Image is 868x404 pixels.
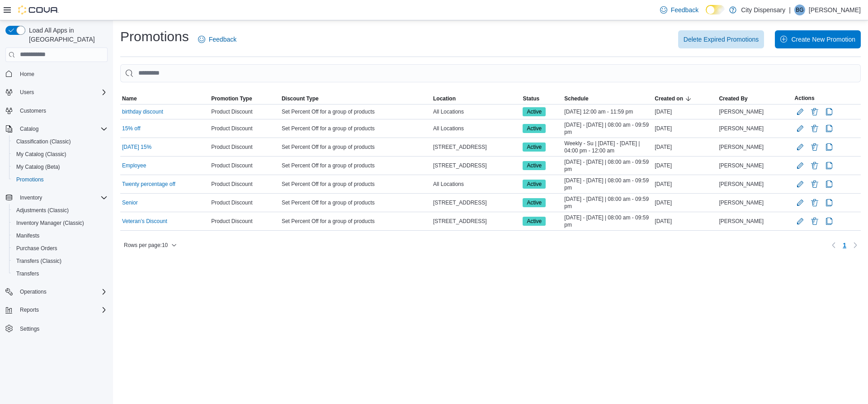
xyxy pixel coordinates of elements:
[809,142,820,152] button: Delete Promotion
[656,1,702,19] a: Feedback
[209,35,236,44] span: Feedback
[9,148,111,161] button: My Catalog (Classic)
[211,108,252,115] span: Product Discount
[2,86,111,99] button: Users
[2,322,111,335] button: Settings
[16,257,61,265] span: Transfers (Classic)
[527,199,542,207] span: Active
[211,143,252,151] span: Product Discount
[13,218,108,228] span: Inventory Manager (Classic)
[209,93,280,104] button: Promotion Type
[20,89,34,96] span: Users
[2,191,111,204] button: Inventory
[824,142,835,152] button: Clone Promotion
[719,218,764,225] span: [PERSON_NAME]
[211,162,252,169] span: Product Discount
[16,163,60,171] span: My Catalog (Beta)
[719,199,764,206] span: [PERSON_NAME]
[824,160,835,171] button: Clone Promotion
[20,194,42,201] span: Inventory
[122,143,151,151] a: [DATE] 15%
[824,197,835,208] button: Clone Promotion
[16,323,43,334] a: Settings
[16,192,46,203] button: Inventory
[433,218,487,225] span: [STREET_ADDRESS]
[706,5,725,14] input: Dark Mode
[828,240,839,251] button: Previous page
[824,123,835,134] button: Clone Promotion
[9,161,111,173] button: My Catalog (Beta)
[719,95,747,102] span: Created By
[13,230,108,241] span: Manifests
[653,179,717,190] div: [DATE]
[20,125,38,133] span: Catalog
[280,160,431,171] div: Set Percent Off for a group of products
[809,160,820,171] button: Delete Promotion
[684,35,759,44] span: Delete Expired Promotions
[794,5,805,15] div: Brian Gates
[795,160,806,171] button: Edit Promotion
[706,14,706,15] span: Dark Mode
[843,241,846,250] span: 1
[16,176,44,183] span: Promotions
[2,104,111,117] button: Customers
[433,181,464,188] span: All Locations
[527,180,542,188] span: Active
[523,143,546,152] span: Active
[13,230,43,241] a: Manifests
[527,217,542,225] span: Active
[433,143,487,151] span: [STREET_ADDRESS]
[16,192,108,203] span: Inventory
[523,198,546,207] span: Active
[16,286,108,297] span: Operations
[9,173,111,186] button: Promotions
[16,207,69,214] span: Adjustments (Classic)
[16,232,39,239] span: Manifests
[211,218,252,225] span: Product Discount
[795,216,806,227] button: Edit Promotion
[9,229,111,242] button: Manifests
[280,106,431,117] div: Set Percent Off for a group of products
[795,142,806,152] button: Edit Promotion
[16,124,108,134] span: Catalog
[741,5,785,15] p: City Dispensary
[719,125,764,132] span: [PERSON_NAME]
[16,124,42,134] button: Catalog
[20,325,39,333] span: Settings
[789,5,791,15] p: |
[16,87,38,98] button: Users
[795,106,806,117] button: Edit Promotion
[13,205,108,216] span: Adjustments (Classic)
[20,107,46,114] span: Customers
[2,123,111,135] button: Catalog
[521,93,562,104] button: Status
[824,216,835,227] button: Clone Promotion
[850,240,861,251] button: Next page
[16,151,66,158] span: My Catalog (Classic)
[16,69,38,80] a: Home
[2,285,111,298] button: Operations
[809,197,820,208] button: Delete Promotion
[120,28,189,46] h1: Promotions
[719,162,764,169] span: [PERSON_NAME]
[13,162,108,172] span: My Catalog (Beta)
[562,93,653,104] button: Schedule
[717,93,793,104] button: Created By
[211,181,252,188] span: Product Discount
[20,306,39,314] span: Reports
[433,95,456,102] span: Location
[824,179,835,190] button: Clone Promotion
[9,267,111,280] button: Transfers
[775,30,861,48] button: Create New Promotion
[824,106,835,117] button: Clone Promotion
[9,255,111,267] button: Transfers (Classic)
[282,95,319,102] span: Discount Type
[678,30,764,48] button: Delete Expired Promotions
[16,304,108,315] span: Reports
[211,125,252,132] span: Product Discount
[13,136,108,147] span: Classification (Classic)
[564,195,651,210] span: [DATE] - [DATE] | 08:00 am - 09:59 pm
[194,30,240,48] a: Feedback
[13,162,64,172] a: My Catalog (Beta)
[13,174,108,185] span: Promotions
